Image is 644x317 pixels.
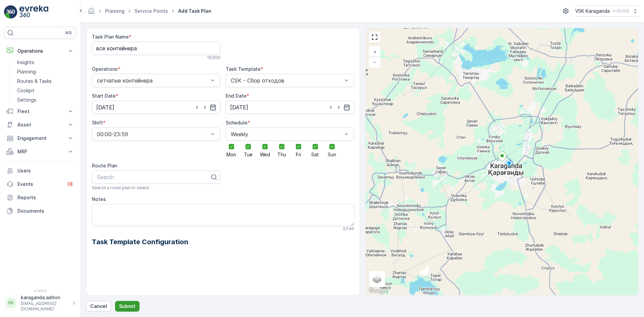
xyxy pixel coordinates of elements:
[17,208,74,214] p: Documents
[92,66,118,72] label: Operations
[68,181,72,187] p: 13
[17,194,74,201] p: Reports
[226,66,261,72] label: Task Template
[17,78,52,85] p: Routes & Tasks
[86,301,111,312] button: Cancel
[370,47,380,57] a: Zoom In
[17,108,63,115] p: Fleet
[90,303,107,310] p: Cancel
[4,191,76,204] a: Reports
[277,152,286,157] span: Thu
[14,86,76,95] a: Cockpit
[367,286,389,295] a: Open this area in Google Maps (opens a new window)
[612,8,629,14] p: ( +05:00 )
[343,226,354,231] p: 0 / 140
[6,298,16,308] div: KK
[115,301,140,312] button: Submit
[244,152,253,157] span: Tue
[105,8,124,14] a: Planning
[4,118,76,131] button: Asset
[226,93,247,99] label: End Date
[17,48,63,54] p: Operations
[21,294,69,301] p: karaganda.admin
[328,152,336,157] span: Sun
[119,303,136,310] p: Submit
[14,67,76,76] a: Planning
[17,121,63,128] p: Asset
[88,10,95,15] a: Homepage
[17,59,34,66] p: Insights
[92,185,150,191] span: Search a route plan to select.
[370,32,380,42] a: View Fullscreen
[226,120,248,125] label: Schedule
[135,8,168,14] a: Service Points
[226,152,236,157] span: Mon
[17,181,62,188] p: Events
[207,55,220,60] p: 15 / 200
[92,34,129,40] label: Task Plan Name
[17,68,36,75] p: Planning
[65,30,72,36] p: ⌘B
[4,105,76,118] button: Fleet
[19,5,48,19] img: logo_light-DOdMpM7g.png
[92,163,117,168] label: Route Plan
[21,301,69,312] p: [EMAIL_ADDRESS][DOMAIN_NAME]
[14,76,76,86] a: Routes & Tasks
[311,152,319,157] span: Sat
[4,204,76,218] a: Documents
[373,59,376,65] span: −
[17,167,74,174] p: Users
[4,164,76,177] a: Users
[370,272,384,286] a: Layers
[4,177,76,191] a: Events13
[226,101,354,114] input: dd/mm/yyyy
[177,8,213,14] span: Add Task Plan
[4,289,76,293] span: v 1.48.0
[14,58,76,67] a: Insights
[17,148,63,155] p: MRF
[97,173,210,181] p: Search
[4,44,76,58] button: Operations
[14,95,76,105] a: Settings
[17,97,36,103] p: Settings
[92,196,106,202] label: Notes
[373,49,376,55] span: +
[4,131,76,145] button: Engagement
[370,57,380,67] a: Zoom Out
[92,120,103,125] label: Shift
[4,5,17,19] img: logo
[4,294,76,312] button: KKkaraganda.admin[EMAIL_ADDRESS][DOMAIN_NAME]
[92,101,220,114] input: dd/mm/yyyy
[260,152,270,157] span: Wed
[575,5,639,17] button: VSK Karaganda(+05:00)
[575,8,610,14] p: VSK Karaganda
[367,286,389,295] img: Google
[92,237,354,247] h2: Task Template Configuration
[17,135,63,142] p: Engagement
[17,87,35,94] p: Cockpit
[296,152,301,157] span: Fri
[92,93,116,99] label: Start Date
[4,145,76,158] button: MRF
